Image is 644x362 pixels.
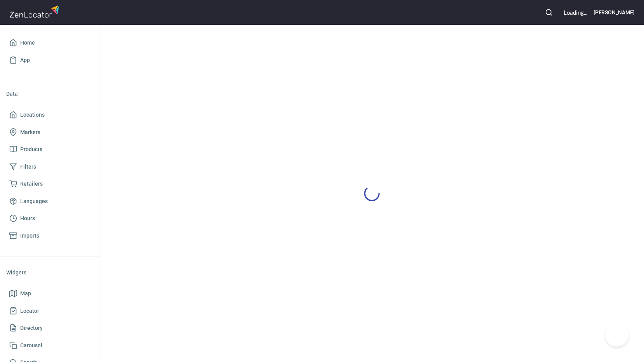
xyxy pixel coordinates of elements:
span: Markers [20,128,40,137]
span: Retailers [20,179,43,189]
span: Languages [20,197,48,206]
span: Products [20,145,42,154]
h6: [PERSON_NAME] [594,8,635,17]
a: Filters [6,158,93,176]
img: zenlocator [9,3,61,20]
a: Directory [6,319,93,337]
span: Carousel [20,341,42,350]
li: Data [6,84,93,103]
div: Loading... [564,9,587,17]
a: App [6,52,93,69]
a: Retailers [6,175,93,193]
a: Markers [6,124,93,141]
button: [PERSON_NAME] [594,4,635,21]
a: Carousel [6,337,93,354]
button: Search [540,4,557,21]
a: Map [6,285,93,302]
a: Products [6,141,93,158]
a: Imports [6,227,93,245]
a: Home [6,34,93,52]
span: Locations [20,110,45,120]
iframe: Help Scout Beacon - Open [605,323,628,346]
span: Home [20,38,35,48]
li: Widgets [6,263,93,282]
span: Imports [20,231,39,241]
a: Locator [6,302,93,320]
a: Locations [6,106,93,124]
span: Directory [20,323,43,333]
span: Filters [20,162,36,172]
span: Hours [20,214,35,223]
a: Hours [6,210,93,227]
a: Languages [6,193,93,210]
span: App [20,55,30,65]
span: Map [20,289,31,298]
span: Locator [20,306,39,316]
